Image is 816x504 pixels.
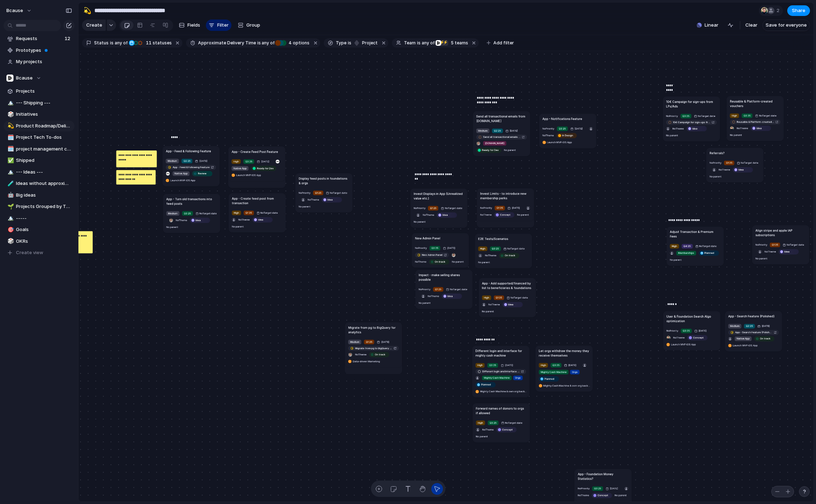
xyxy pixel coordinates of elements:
[430,206,436,210] span: Q1 25
[86,22,102,29] span: Create
[165,210,180,216] button: Medium
[286,40,310,46] span: options
[246,22,260,29] span: Group
[181,158,193,164] button: Q2 25
[759,114,776,117] span: No Target date
[4,201,75,212] a: 🌱Projects Grouped by Theme
[16,180,72,187] span: Ideas without approximate delivery
[328,198,333,201] span: Idea
[166,165,216,170] a: App - Feed & Following Feature
[6,99,13,106] button: 🏔️
[475,147,502,153] button: Ready for Dev
[7,191,12,199] div: 🤖
[732,166,754,172] button: Idea
[506,205,522,211] button: [DATE]
[6,122,13,130] button: 💫
[414,207,425,210] span: No Priority
[176,20,203,31] button: Fields
[680,113,692,119] button: Q3 25
[234,211,239,214] span: High
[421,40,434,46] span: any of
[4,213,75,224] div: 🏔️-----
[16,203,72,210] span: Projects Grouped by Theme
[261,211,278,214] span: No Target date
[684,244,691,248] span: Q4 25
[6,7,23,14] span: bcause
[250,165,277,171] button: Ready for Dev
[4,224,75,235] div: 🎯Goals
[246,211,252,214] span: Q1 25
[503,147,517,153] button: No parent
[435,39,470,47] button: ⚡⚡5 teams
[6,111,13,118] button: 🎲
[732,114,737,117] span: High
[494,205,506,211] button: Q1 25
[449,40,455,45] span: 5
[555,132,577,138] button: In Design
[256,158,271,164] button: [DATE]
[4,121,75,131] div: 💫Product Roadmap/Delivery Pipeline
[416,39,436,47] button: isany of
[766,22,807,29] span: Save for everyone
[698,114,715,117] span: No Target date
[745,22,757,29] span: Clear
[4,56,75,67] a: My projects
[16,157,72,164] span: Shipped
[166,225,179,229] span: No parent
[503,246,526,252] button: NoTarget date
[412,219,426,225] button: No parent
[16,47,72,54] span: Prototypes
[198,171,207,175] span: Review
[172,170,191,176] button: Native App
[232,225,244,228] span: No parent
[191,170,213,176] button: Review
[7,180,12,188] div: 🧪
[440,205,463,211] button: NoTarget date
[315,191,321,195] span: Q1 25
[672,244,677,248] span: High
[422,212,435,218] button: NoTheme
[165,158,180,164] button: Medium
[231,210,242,216] button: High
[489,246,502,252] button: Q3 25
[6,134,13,141] button: 🗓️
[778,248,800,254] button: Idea
[741,113,754,119] button: Q3 25
[763,248,777,254] button: NoTheme
[231,158,242,164] button: High
[686,125,708,131] button: Idea
[542,126,555,132] button: NoPriority
[483,135,520,139] span: Send all transactional emails from [DOMAIN_NAME]
[16,122,72,130] span: Product Roadmap/Delivery Pipeline
[708,174,722,180] button: No parent
[6,226,13,233] button: 🎯
[110,40,114,46] span: is
[6,215,13,222] button: 🏔️
[231,172,262,178] button: Launch MVP iOS App
[4,155,75,166] a: ✅Shipped
[330,191,347,195] span: No Target date
[3,5,35,16] button: bcause
[299,205,311,208] span: No parent
[569,126,585,132] button: [DATE]
[16,226,72,233] span: Goals
[417,40,421,46] span: is
[184,212,191,215] span: Q3 25
[475,128,490,134] button: Medium
[168,159,177,163] span: Medium
[4,178,75,189] a: 🧪Ideas without approximate delivery
[445,206,462,210] span: No Target date
[743,20,760,31] button: Clear
[480,213,492,216] span: No Theme
[547,141,572,144] span: Launch MVP iOS App
[507,247,525,250] span: No Target date
[414,245,428,251] button: NoPriority
[172,165,209,169] span: App - Feed & Following Feature
[16,238,72,245] span: OKRs
[787,243,804,246] span: No Target date
[7,237,12,245] div: 🎲
[4,98,75,108] a: 🏔️--- Shipping ---
[16,75,33,82] span: Bcause
[231,165,250,171] button: Native App
[504,148,516,152] span: No parent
